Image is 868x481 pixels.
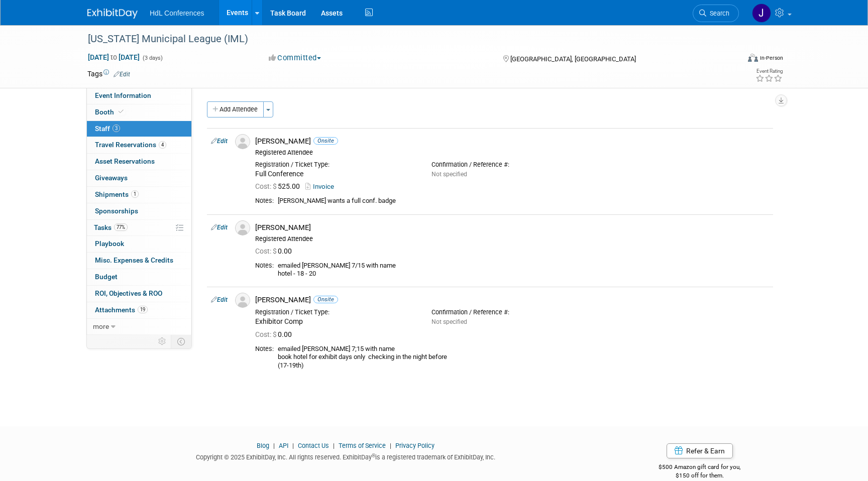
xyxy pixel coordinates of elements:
span: 0.00 [255,330,296,338]
a: Refer & Earn [667,443,733,458]
div: Notes: [255,262,274,270]
span: 3 [113,125,120,132]
div: In-Person [759,54,783,62]
a: Budget [87,269,191,285]
div: $500 Amazon gift card for you, [619,456,781,479]
img: Format-Inperson.png [748,54,758,62]
span: Not specified [431,318,467,325]
div: Notes: [255,197,274,205]
span: HdL Conferences [150,9,204,17]
span: 19 [138,306,148,313]
span: (3 days) [142,55,163,61]
span: 4 [159,141,166,149]
div: Registration / Ticket Type: [255,308,416,316]
a: ROI, Objectives & ROO [87,286,191,302]
span: Not specified [431,171,467,178]
span: Tasks [94,223,128,231]
img: ExhibitDay [87,9,138,19]
td: Tags [87,69,130,79]
img: Associate-Profile-5.png [235,220,250,235]
div: $150 off for them. [619,471,781,480]
div: Exhibitor Comp [255,317,416,326]
td: Toggle Event Tabs [171,335,192,348]
img: Associate-Profile-5.png [235,134,250,149]
a: more [87,319,191,335]
span: Cost: $ [255,182,278,190]
a: Tasks77% [87,220,191,236]
span: Giveaways [95,174,128,182]
span: Shipments [95,190,139,198]
a: Contact Us [298,442,329,449]
span: | [387,442,394,449]
span: | [271,442,277,449]
a: Sponsorships [87,203,191,219]
span: | [331,442,337,449]
a: Giveaways [87,170,191,186]
span: Search [706,10,729,17]
a: Playbook [87,236,191,252]
div: Full Conference [255,170,416,179]
a: Event Information [87,88,191,104]
button: Committed [265,53,325,63]
div: Copyright © 2025 ExhibitDay, Inc. All rights reserved. ExhibitDay is a registered trademark of Ex... [87,450,604,462]
div: [PERSON_NAME] [255,295,769,305]
span: Onsite [313,137,338,145]
div: Notes: [255,345,274,353]
td: Personalize Event Tab Strip [154,335,171,348]
a: Booth [87,104,191,121]
a: Edit [211,138,228,145]
a: API [279,442,288,449]
span: 77% [114,223,128,231]
span: [GEOGRAPHIC_DATA], [GEOGRAPHIC_DATA] [510,55,636,63]
img: Johnny Nguyen [752,4,771,23]
a: Edit [114,71,130,78]
span: | [290,442,296,449]
span: Travel Reservations [95,141,166,149]
span: Playbook [95,239,124,248]
img: Associate-Profile-5.png [235,293,250,308]
div: Confirmation / Reference #: [431,161,593,169]
div: Registered Attendee [255,149,769,157]
span: Attachments [95,306,148,314]
a: Shipments1 [87,187,191,203]
a: Asset Reservations [87,154,191,170]
a: Terms of Service [339,442,386,449]
span: [DATE] [DATE] [87,53,140,62]
a: Edit [211,224,228,231]
a: Privacy Policy [395,442,435,449]
span: Cost: $ [255,330,278,338]
a: Travel Reservations4 [87,137,191,153]
div: [PERSON_NAME] [255,223,769,232]
button: Add Attendee [207,101,264,117]
div: Confirmation / Reference #: [431,308,593,316]
div: emailed [PERSON_NAME] 7;15 with name book hotel for exhibit days only checking in the night befor... [278,345,769,370]
span: Sponsorships [95,207,138,215]
div: Event Rating [755,69,783,74]
a: Search [693,5,739,22]
div: Registration / Ticket Type: [255,161,416,169]
span: Event Information [95,91,151,99]
span: to [109,53,119,61]
sup: ® [372,453,375,458]
a: Edit [211,296,228,303]
span: 525.00 [255,182,304,190]
div: [PERSON_NAME] [255,137,769,146]
span: 0.00 [255,247,296,255]
span: 1 [131,190,139,198]
span: ROI, Objectives & ROO [95,289,162,297]
div: [PERSON_NAME] wants a full conf. badge [278,197,769,205]
a: Misc. Expenses & Credits [87,253,191,269]
i: Booth reservation complete [119,109,124,114]
a: Invoice [305,183,338,190]
span: Cost: $ [255,247,278,255]
div: Event Format [680,52,783,67]
div: [US_STATE] Municipal League (IML) [84,30,724,48]
span: Onsite [313,296,338,303]
span: Budget [95,273,118,281]
span: Asset Reservations [95,157,155,165]
span: Misc. Expenses & Credits [95,256,173,264]
a: Blog [257,442,269,449]
span: Booth [95,108,126,116]
span: Staff [95,125,120,133]
div: emailed [PERSON_NAME] 7/15 with name hotel - 18 - 20 [278,262,769,278]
